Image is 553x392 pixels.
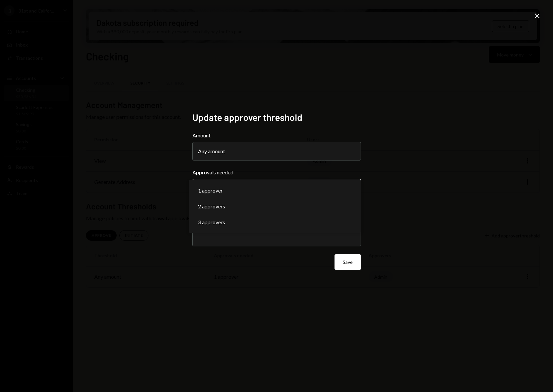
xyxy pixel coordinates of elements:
[198,202,225,210] span: 2 approvers
[192,168,361,176] label: Approvals needed
[198,187,223,195] span: 1 approver
[192,142,361,160] button: Amount
[192,111,361,124] h2: Update approver threshold
[335,254,361,270] button: Save
[198,218,225,226] span: 3 approvers
[192,131,361,139] label: Amount
[192,179,361,197] button: Approvals needed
